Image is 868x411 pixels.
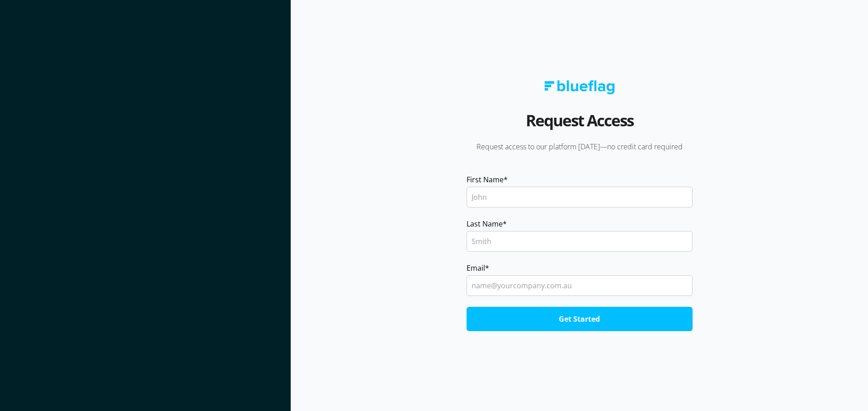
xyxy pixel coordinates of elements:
input: Get Started [467,307,693,331]
h2: Request Access [526,108,633,142]
p: Request access to our platform [DATE]—no credit card required [454,142,705,152]
span: Last Name [467,218,503,229]
span: First Name [467,174,504,185]
input: name@yourcompany.com.au [467,275,693,296]
span: Email [467,263,485,273]
img: Blue Flag logo [544,80,615,94]
input: Smith [467,231,693,252]
input: John [467,187,693,208]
